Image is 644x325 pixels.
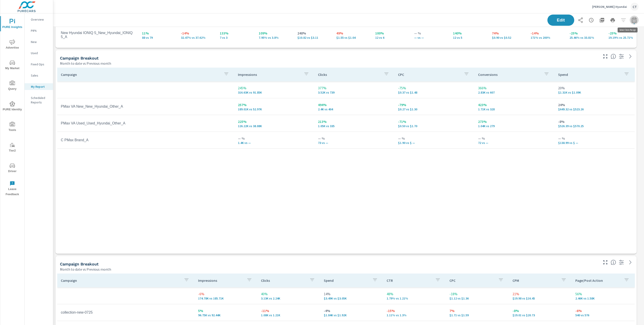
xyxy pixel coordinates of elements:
p: Month to date vs Previous month [60,61,111,66]
span: Edit [552,18,570,22]
p: CPM [513,278,557,283]
span: Driver [2,163,23,174]
p: Fixed Ops [31,62,49,66]
td: PMax VA Used_Used_Hyundai_Other_A [57,118,234,129]
p: 2,401 vs 404 [318,107,391,111]
p: 25.46% vs 33.81% [570,36,601,39]
p: 32.47% vs 37.62% [181,36,213,39]
p: -8% [558,119,631,124]
p: Sales [31,73,49,78]
p: Used [31,51,49,55]
p: 174,776 vs 185,706 [198,297,254,300]
p: Month to date vs Previous month [60,267,111,272]
p: -18% [449,291,505,297]
p: Campaign [61,278,180,283]
p: 5% [198,308,254,313]
p: $19.98 vs $16.45 [513,297,568,300]
p: — % [238,136,311,141]
p: 133% [220,30,252,36]
p: Scheduled Reports [31,96,49,105]
p: 423% [478,102,551,107]
a: See more details in report [627,259,634,266]
p: 1.11% vs 1.3% [387,313,442,317]
span: Tools [2,122,23,133]
p: $1.84K vs $1.92K [324,313,379,317]
p: 248% [297,30,329,36]
p: 245% [238,85,311,91]
p: 7 vs 3 [220,36,252,39]
p: -6% [575,308,631,313]
p: [PERSON_NAME] Hyundai [592,5,627,9]
p: 21% [513,291,568,297]
p: 49% [336,30,368,36]
span: Advertise [2,39,23,50]
p: 126,218 vs 38,883 [238,124,311,128]
p: -25% [608,30,640,36]
p: -8% [513,308,568,313]
p: $649.32 vs $523.26 [558,107,631,111]
p: 12 vs 5 [453,36,485,39]
p: -4% [324,308,379,313]
p: Campaign [61,72,220,77]
p: 24% [558,102,631,107]
p: 225% [238,119,311,124]
p: 7% [449,308,505,313]
p: $1,314.70 vs $1,093.51 [558,91,631,94]
div: Sales [25,72,53,79]
p: 257% [238,102,311,107]
p: -79% [398,102,471,107]
p: 7.95% vs 3.8% [259,36,290,39]
p: CPC [449,278,494,283]
p: -11% [261,308,317,313]
p: CPC [398,72,460,77]
p: $1.71 vs $1.59 [449,313,505,317]
p: Spend [558,72,620,77]
p: Clicks [318,72,380,77]
span: Leave Feedback [2,181,23,197]
button: Print Report [608,16,617,25]
p: New [31,40,49,44]
div: New [25,38,53,45]
p: -25% [570,30,601,36]
div: My Report [25,83,53,90]
p: — vs — [414,36,446,39]
p: — % [478,136,551,141]
p: $0.90 vs $0.52 [492,36,524,39]
p: $0.37 vs $1.48 [398,91,471,94]
p: 3,524 vs 739 [318,91,391,94]
p: 273% [478,119,551,124]
p: My Report [31,84,49,89]
div: Overview [25,16,53,23]
p: 20% [558,85,631,91]
p: 171% vs 200% [531,36,562,39]
span: Tier2 [2,142,23,153]
span: PURE Identity [2,101,23,112]
p: Page/Post Action [575,278,620,283]
button: Make Fullscreen [602,259,609,266]
p: 1.05K vs 335 [318,124,391,128]
p: 19.19% vs 25.71% [608,36,640,39]
p: 1.4K vs — [238,141,311,145]
p: $1.90 vs $ — [398,141,471,145]
p: Overview [31,17,49,22]
p: -71% [398,119,471,124]
p: — % [318,136,391,141]
button: "Export Report to PDF" [597,16,606,25]
p: -14% [531,30,562,36]
p: 88 vs 79 [142,36,174,39]
div: PIPA [25,27,53,34]
p: — % [398,136,471,141]
p: Spend [324,278,369,283]
td: C PMax Brand_A [57,135,234,146]
p: -6% [198,291,254,297]
div: Fixed Ops [25,61,53,68]
p: Clicks [261,278,306,283]
div: Used [25,50,53,56]
span: This is a summary of PMAX performance results by campaign. Each column can be sorted. [611,54,616,59]
p: $0.50 vs $1.70 [398,124,471,128]
p: Conversions [478,72,540,77]
p: — % [414,30,446,36]
p: 74% [492,30,524,36]
p: 377% [318,85,391,91]
p: 73 vs — [318,141,391,145]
